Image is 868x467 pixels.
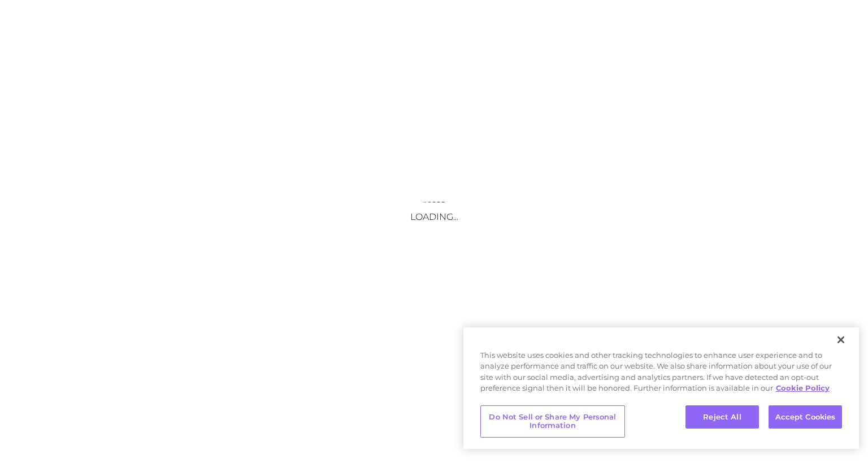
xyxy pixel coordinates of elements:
button: Reject All [685,405,759,429]
h3: Loading... [321,211,547,222]
button: Do Not Sell or Share My Personal Information, Opens the preference center dialog [480,405,625,438]
button: Accept Cookies [769,405,842,429]
div: Cookie banner [463,327,859,449]
button: Close [828,327,853,352]
a: More information about your privacy, opens in a new tab [776,383,830,392]
div: Privacy [463,327,859,449]
div: This website uses cookies and other tracking technologies to enhance user experience and to analy... [463,350,859,400]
